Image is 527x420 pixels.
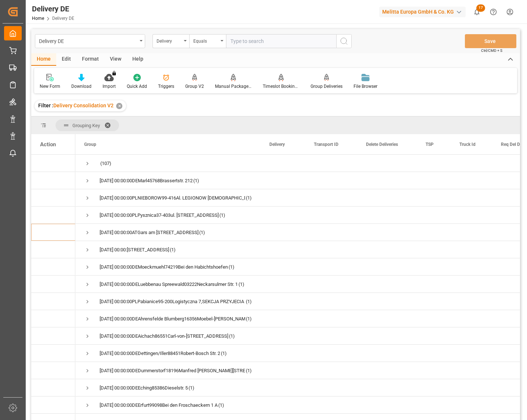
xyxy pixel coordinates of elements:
[31,379,75,396] div: Press SPACE to select this row.
[127,83,147,90] div: Quick Add
[31,293,75,310] div: Press SPACE to select this row.
[379,7,466,17] div: Melitta Europa GmbH & Co. KG
[215,83,252,90] div: Manual Package TypeDetermination
[157,36,182,44] div: Delivery
[100,190,245,207] div: [DATE] 00:00:00PLNIEBOROW99-416Al. LEGIONOW [DEMOGRAPHIC_DATA] 20
[32,3,74,14] div: Delivery DE
[100,241,169,258] div: [DATE] 00:00:[STREET_ADDRESS]
[229,259,234,276] span: (1)
[100,259,228,276] div: [DATE] 00:00:00DEMoeckmuehl74219Bei den Habichtshoefen
[31,396,75,414] div: Press SPACE to select this row.
[31,155,75,172] div: Press SPACE to select this row.
[100,397,218,414] div: [DATE] 00:00:00DEErfurt99098Bei den Froschaeckern 1 A
[481,48,502,53] span: Ctrl/CMD + S
[465,34,516,48] button: Save
[193,172,199,189] span: (1)
[239,276,244,293] span: (1)
[71,83,92,90] div: Download
[379,5,469,19] button: Melitta Europa GmbH & Co. KG
[53,103,114,108] span: Delivery Consolidation V2
[31,327,75,345] div: Press SPACE to select this row.
[104,53,127,66] div: View
[31,207,75,224] div: Press SPACE to select this row.
[31,276,75,293] div: Press SPACE to select this row.
[226,34,336,48] input: Type to search
[189,380,194,396] span: (1)
[76,53,104,66] div: Format
[189,34,226,48] button: open menu
[221,345,227,362] span: (1)
[100,207,219,224] div: [DATE] 00:00:00PLPysznica37-403ul. [STREET_ADDRESS]
[153,34,189,48] button: open menu
[459,142,476,147] span: Truck Id
[246,362,252,379] span: (1)
[100,380,188,396] div: [DATE] 00:00:00DEEching85386Dieselstr. 5
[32,16,44,21] a: Home
[158,83,174,90] div: Triggers
[40,141,56,148] div: Action
[127,53,149,66] div: Help
[31,189,75,207] div: Press SPACE to select this row.
[100,345,220,362] div: [DATE] 00:00:00DEDettingen/Iller88451Robert-Bosch Str. 2
[476,4,485,12] span: 17
[100,362,245,379] div: [DATE] 00:00:00DEDummerstorf18196Manfred [PERSON_NAME][STREET_ADDRESS]
[314,142,338,147] span: Transport ID
[469,4,485,20] button: show 17 new notifications
[100,276,238,293] div: [DATE] 00:00:00DELuebbenau Spreewald03222Neckarsulmer Str. 1
[31,258,75,276] div: Press SPACE to select this row.
[219,207,225,224] span: (1)
[100,328,228,345] div: [DATE] 00:00:00DEAichach86551Carl-von-[STREET_ADDRESS]
[485,4,502,20] button: Help Center
[35,34,145,48] button: open menu
[100,310,245,327] div: [DATE] 00:00:00DEAhrensfelde Blumberg16356Moebel-[PERSON_NAME][STREET_ADDRESS]
[229,328,235,345] span: (1)
[72,123,100,128] span: Grouping Key
[39,36,137,45] div: Delivery DE
[31,241,75,258] div: Press SPACE to select this row.
[100,155,111,172] span: (107)
[38,103,53,108] span: Filter :
[170,241,176,258] span: (1)
[56,53,76,66] div: Edit
[116,103,122,109] div: ✕
[100,293,245,310] div: [DATE] 00:00:00PLPabianice95-200Logistyczna 7,SEKCJA PRZYJECIA TOWARU
[100,172,193,189] div: [DATE] 00:00:00DEMarl45768Brassertstr. 212
[218,397,224,414] span: (1)
[366,142,398,147] span: Delete Deliveries
[185,83,204,90] div: Group V2
[31,53,56,66] div: Home
[31,362,75,379] div: Press SPACE to select this row.
[311,83,343,90] div: Group Deliveries
[263,83,300,90] div: Timeslot Booking Report
[354,83,377,90] div: File Browser
[199,224,205,241] span: (1)
[31,172,75,189] div: Press SPACE to select this row.
[269,142,285,147] span: Delivery
[193,36,218,44] div: Equals
[336,34,352,48] button: search button
[246,190,252,207] span: (1)
[31,310,75,327] div: Press SPACE to select this row.
[426,142,434,147] span: TSP
[31,224,75,241] div: Press SPACE to select this row.
[31,345,75,362] div: Press SPACE to select this row.
[246,293,252,310] span: (1)
[501,142,524,147] span: Req Del Dat
[100,224,198,241] div: [DATE] 00:00:00ATGars am [STREET_ADDRESS]
[246,310,252,327] span: (1)
[40,83,60,90] div: New Form
[84,142,96,147] span: Group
